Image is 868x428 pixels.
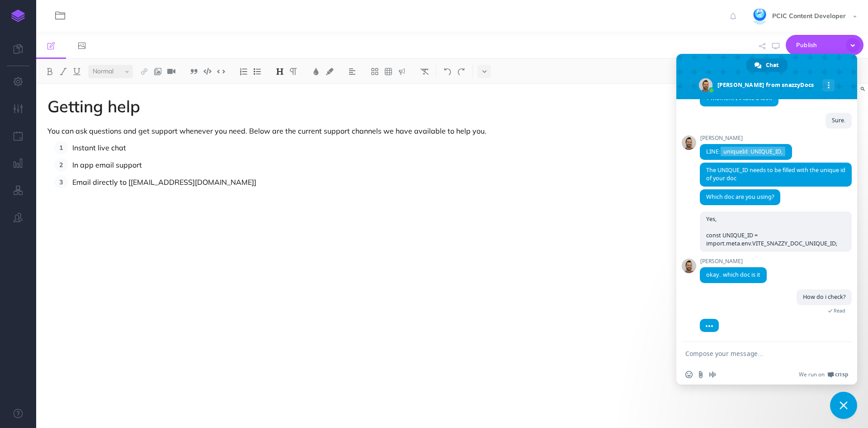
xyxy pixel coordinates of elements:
img: Bold button [46,68,54,75]
img: Clear styles button [420,68,429,75]
span: Crisp [835,371,848,378]
button: Publish [786,35,863,55]
img: Text color button [312,68,320,75]
textarea: Compose your message... [685,350,828,358]
img: Code block button [203,68,212,75]
h1: Getting help [47,97,607,115]
img: Paragraph button [289,68,297,75]
div: Close chat [830,392,857,419]
img: Inline code button [217,68,225,75]
span: [PERSON_NAME] [700,258,767,264]
img: Alignment dropdown menu button [348,68,356,75]
img: Text background color button [325,68,334,75]
img: Create table button [384,68,392,75]
span: PCIC Content Developer [768,12,850,20]
img: Link button [140,68,148,75]
span: How do i check? [803,293,845,301]
img: logo-mark.svg [11,10,25,22]
span: LINE: [706,148,786,155]
span: Publish [796,38,841,52]
img: Callout dropdown menu button [398,68,406,75]
span: Audio message [709,371,716,378]
span: Read [834,308,845,314]
p: In app email support [72,158,607,172]
img: Add image button [154,68,162,75]
img: dRQN1hrEG1J5t3n3qbq3RfHNZNloSxXOgySS45Hu.jpg [752,9,768,24]
span: Sure. [832,116,845,124]
p: Instant live chat [72,141,607,154]
div: Chat [746,58,788,72]
img: Unordered list button [253,68,261,75]
img: Redo [457,68,465,75]
span: Chat [766,58,778,72]
span: Insert an emoji [685,371,693,378]
div: More channels [822,79,835,91]
a: We run onCrisp [799,371,848,378]
img: Undo [443,68,452,75]
span: We run on [799,371,825,378]
img: Blockquote button [190,68,198,75]
img: Underline button [73,68,81,75]
span: The UNIQUE_ID needs to be filled with the unique id of your doc [706,166,845,182]
span: Yes, const UNIQUE_ID = import.meta.env.VITE_SNAZZY_DOC_UNIQUE_ID; [706,215,837,247]
span: Which doc are you using? [706,193,774,201]
span: uniqueId: UNIQUE_ID, [721,147,785,156]
span: okay.. which doc is it [706,271,760,279]
img: Add video button [167,68,175,75]
span: [PERSON_NAME] [700,135,792,141]
p: You can ask questions and get support whenever you need. Below are the current support channels w... [47,125,607,136]
img: Headings dropdown button [276,68,284,75]
span: Send a file [697,371,704,378]
img: Ordered list button [240,68,248,75]
p: Email directly to [[EMAIL_ADDRESS][DOMAIN_NAME]] [72,175,607,189]
img: Italic button [59,68,67,75]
